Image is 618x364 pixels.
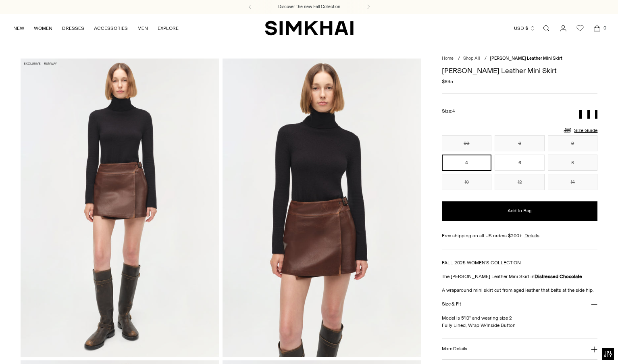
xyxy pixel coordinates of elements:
[21,59,219,357] img: Madeline Leather Mini Skirt
[555,20,571,36] a: Go to the account page
[572,20,588,36] a: Wishlist
[34,19,52,37] a: WOMEN
[442,78,453,85] span: $895
[442,56,454,61] a: Home
[514,19,535,37] button: USD $
[442,314,598,329] p: Model is 5'10" and wearing size 2 Fully Lined, Wrap W/Inside Button
[548,174,598,190] button: 14
[485,55,487,62] div: /
[563,125,597,135] a: Size Guide
[442,294,598,314] button: Size & Fit
[442,201,598,221] button: Add to Bag
[548,155,598,171] button: 8
[442,260,521,266] a: FALL 2025 WOMEN'S COLLECTION
[442,107,455,115] label: Size:
[495,135,545,151] button: 0
[442,155,492,171] button: 4
[495,155,545,171] button: 6
[495,174,545,190] button: 12
[589,20,605,36] a: Open cart modal
[13,19,24,37] a: NEW
[137,19,148,37] a: MEN
[442,55,598,62] nav: breadcrumbs
[490,56,562,61] span: [PERSON_NAME] Leather Mini Skirt
[442,232,598,239] div: Free shipping on all US orders $200+
[442,273,598,280] p: The [PERSON_NAME] Leather Mini Skirt in
[278,4,340,10] a: Discover the new Fall Collection
[524,232,539,239] a: Details
[508,207,532,214] span: Add to Bag
[458,55,460,62] div: /
[62,19,84,37] a: DRESSES
[548,135,598,151] button: 2
[442,67,598,74] h1: [PERSON_NAME] Leather Mini Skirt
[158,19,179,37] a: EXPLORE
[535,274,582,279] strong: Distressed Chocolate
[463,56,480,61] a: Shop All
[265,20,354,36] a: SIMKHAI
[442,301,461,307] h3: Size & Fit
[442,346,467,351] h3: More Details
[442,339,598,360] button: More Details
[442,174,492,190] button: 10
[442,287,598,294] p: A wraparound mini skirt cut from aged leather that belts at the side hip.
[442,135,492,151] button: 00
[538,20,554,36] a: Open search modal
[601,24,608,31] span: 0
[94,19,128,37] a: ACCESSORIES
[452,109,455,114] span: 4
[223,59,421,357] img: Madeline Leather Mini Skirt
